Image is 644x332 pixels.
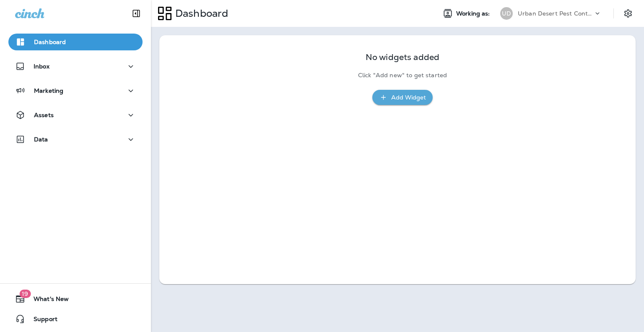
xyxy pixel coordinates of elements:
[8,107,143,123] button: Assets
[8,34,143,50] button: Dashboard
[8,311,143,327] button: Support
[25,295,69,306] span: What's New
[34,136,48,143] p: Data
[621,6,636,21] button: Settings
[172,7,228,20] p: Dashboard
[125,5,148,22] button: Collapse Sidebar
[500,7,513,20] div: UD
[25,316,57,326] span: Support
[19,290,31,298] span: 19
[8,82,143,99] button: Marketing
[34,87,63,94] p: Marketing
[358,72,447,79] p: Click "Add new" to get started
[372,90,433,105] button: Add Widget
[456,10,492,17] span: Working as:
[8,58,143,75] button: Inbox
[391,92,426,103] div: Add Widget
[34,112,54,118] p: Assets
[8,131,143,148] button: Data
[8,290,143,307] button: 19What's New
[34,39,66,45] p: Dashboard
[518,10,593,17] p: Urban Desert Pest Control
[34,63,49,70] p: Inbox
[366,54,439,61] p: No widgets added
